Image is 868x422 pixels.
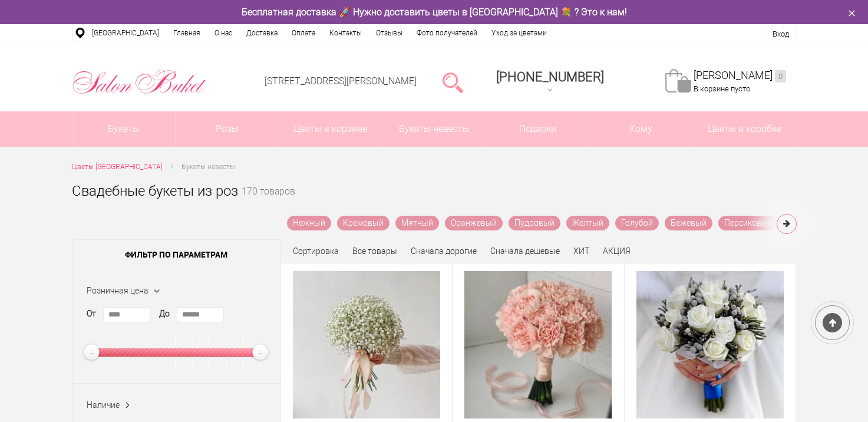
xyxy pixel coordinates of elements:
[279,111,382,147] a: Цветы в корзине
[490,246,560,256] a: Сначала дешевые
[72,161,163,173] a: Цветы [GEOGRAPHIC_DATA]
[496,70,604,84] span: [PHONE_NUMBER]
[395,216,439,230] a: Мятный
[72,240,280,269] span: Фильтр по параметрам
[615,216,659,230] a: Голубой
[72,163,163,171] span: Цветы [GEOGRAPHIC_DATA]
[159,308,170,320] label: До
[369,24,410,42] a: Отзывы
[694,84,750,93] span: В корзине пусто
[773,29,789,38] a: Вход
[287,216,331,230] a: Нежный
[293,271,440,418] img: Свадебная гипсофила для невесты
[489,65,611,99] a: [PHONE_NUMBER]
[207,24,239,42] a: О нас
[242,187,295,216] small: 170 товаров
[337,216,390,230] a: Кремовый
[285,24,322,42] a: Оплата
[464,271,612,418] img: Букет невесты из 25 гвоздик
[665,216,712,230] a: Бежевый
[85,24,166,42] a: [GEOGRAPHIC_DATA]
[72,67,207,97] img: Цветы Нижний Новгород
[87,308,96,320] label: От
[775,70,786,83] ins: 0
[718,216,778,230] a: Персиковый
[87,400,120,410] span: Наличие
[322,24,369,42] a: Контакты
[166,24,207,42] a: Главная
[72,111,176,147] a: Букеты
[566,216,609,230] a: Желтый
[693,111,796,147] a: Цветы в коробке
[509,216,560,230] a: Пудровый
[239,24,285,42] a: Доставка
[293,246,339,256] span: Сортировка
[486,111,589,147] a: Подарки
[603,246,631,256] a: АКЦИЯ
[181,163,235,171] span: Букеты невесты
[87,286,148,295] span: Розничная цена
[63,6,806,18] div: Бесплатная доставка 🚀 Нужно доставить цветы в [GEOGRAPHIC_DATA] 💐 ? Это к нам!
[445,216,503,230] a: Оранжевый
[411,246,477,256] a: Сначала дорогие
[589,111,692,147] span: Кому
[410,24,484,42] a: Фото получателей
[484,24,554,42] a: Уход за цветами
[636,271,784,418] img: Букет невесты из брунии и белых роз
[694,69,786,83] a: [PERSON_NAME]
[382,111,486,147] a: Букеты невесты
[573,246,589,256] a: ХИТ
[265,75,417,87] a: [STREET_ADDRESS][PERSON_NAME]
[72,180,238,202] h1: Свадебные букеты из роз
[176,111,279,147] a: Розы
[352,246,397,256] a: Все товары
